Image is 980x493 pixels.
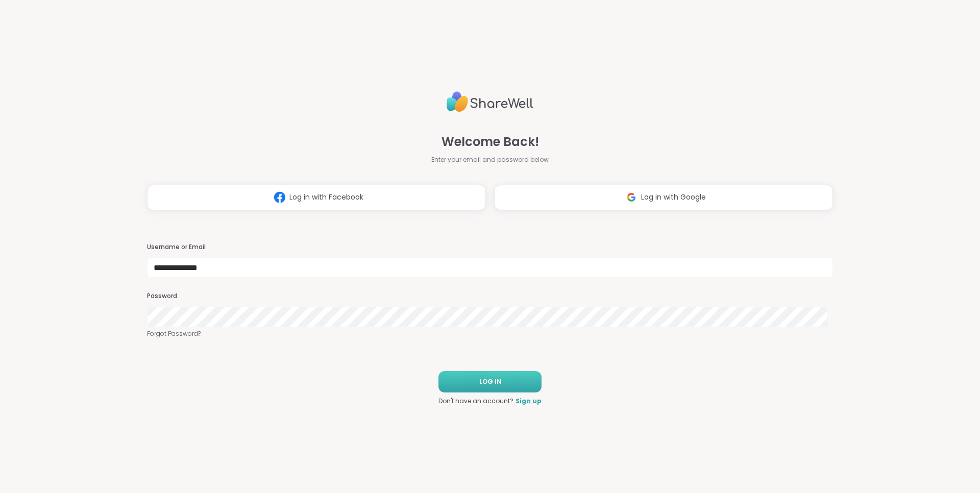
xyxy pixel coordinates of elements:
[447,87,533,116] img: ShareWell Logo
[479,377,501,386] span: LOG IN
[147,292,833,301] h3: Password
[438,397,513,406] span: Don't have an account?
[494,185,833,210] button: Log in with Google
[147,329,833,338] a: Forgot Password?
[270,188,289,207] img: ShareWell Logomark
[147,243,833,252] h3: Username or Email
[516,397,542,406] a: Sign up
[147,185,486,210] button: Log in with Facebook
[431,155,549,164] span: Enter your email and password below
[442,133,539,151] span: Welcome Back!
[622,188,641,207] img: ShareWell Logomark
[289,192,363,203] span: Log in with Facebook
[438,371,542,392] button: LOG IN
[641,192,706,203] span: Log in with Google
